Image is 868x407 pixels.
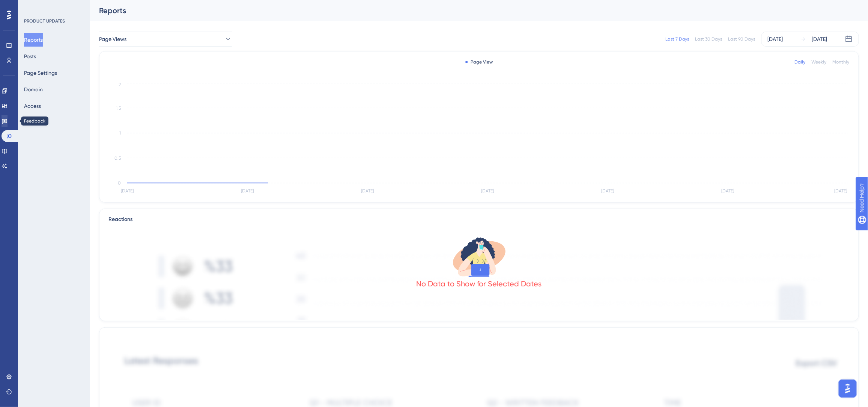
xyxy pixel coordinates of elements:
[114,156,121,161] tspan: 0.5
[835,189,847,194] tspan: [DATE]
[833,59,850,65] div: Monthly
[119,82,121,87] tspan: 2
[108,215,850,224] div: Reactions
[465,59,493,65] div: Page View
[836,377,859,400] iframe: UserGuiding AI Assistant Launcher
[728,36,755,42] div: Last 90 Days
[795,59,806,65] div: Daily
[24,18,65,24] div: PRODUCT UPDATES
[24,99,41,113] button: Access
[18,2,47,11] span: Need Help?
[121,189,134,194] tspan: [DATE]
[695,36,722,42] div: Last 30 Days
[241,189,254,194] tspan: [DATE]
[812,59,827,65] div: Weekly
[24,50,36,63] button: Posts
[24,33,43,47] button: Reports
[24,66,57,80] button: Page Settings
[119,130,121,136] tspan: 1
[116,106,121,111] tspan: 1.5
[768,35,783,44] div: [DATE]
[24,83,43,96] button: Domain
[361,189,374,194] tspan: [DATE]
[812,35,827,44] div: [DATE]
[118,180,121,186] tspan: 0
[722,189,734,194] tspan: [DATE]
[481,189,494,194] tspan: [DATE]
[417,278,542,289] div: No Data to Show for Selected Dates
[665,36,689,42] div: Last 7 Days
[99,35,126,44] span: Page Views
[602,189,614,194] tspan: [DATE]
[99,32,232,47] button: Page Views
[99,5,840,16] div: Reports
